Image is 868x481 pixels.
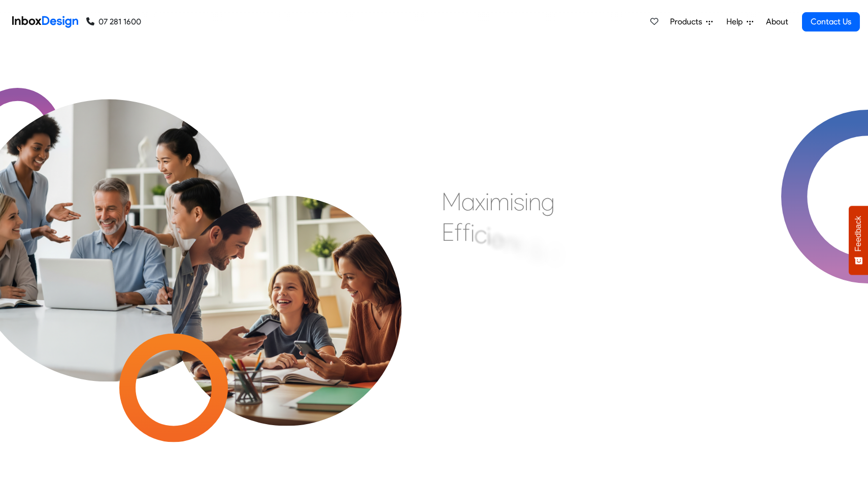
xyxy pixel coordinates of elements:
div: f [454,217,462,247]
div: n [563,245,576,276]
div: i [485,186,489,217]
div: e [491,223,504,254]
div: n [504,227,516,257]
div: E [442,217,454,247]
a: Products [666,12,717,32]
div: & [530,235,544,265]
a: Help [722,12,757,32]
div: f [462,217,471,247]
div: i [487,221,491,251]
div: m [489,186,510,217]
div: i [510,186,514,217]
span: Products [670,16,706,28]
a: Contact Us [802,12,860,31]
div: i [471,218,475,248]
div: g [541,186,555,217]
div: n [528,186,541,217]
div: c [475,219,487,249]
img: parents_with_child.png [143,138,430,426]
div: M [442,186,461,217]
a: 07 281 1600 [86,16,141,28]
div: x [475,186,485,217]
div: a [461,186,475,217]
div: Maximising Efficient & Engagement, Connecting Schools, Families, and Students. [442,186,688,339]
div: t [516,230,524,261]
span: Feedback [854,216,863,251]
span: Help [726,16,747,28]
a: About [763,12,791,32]
button: Feedback - Show survey [849,206,868,275]
div: s [514,186,524,217]
div: E [550,240,563,270]
div: i [524,186,528,217]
